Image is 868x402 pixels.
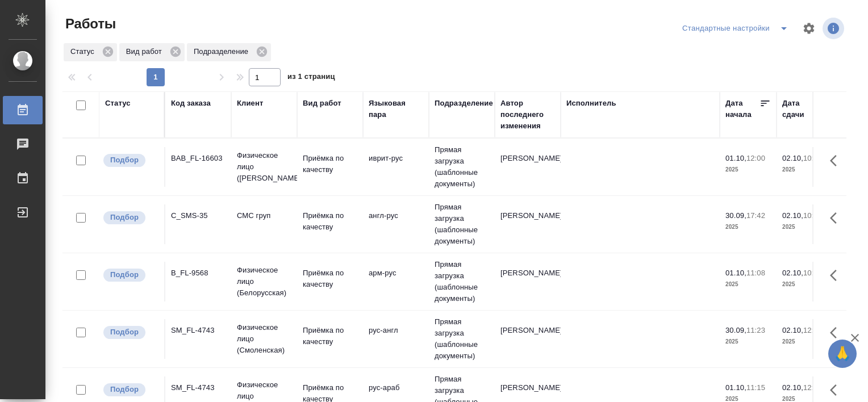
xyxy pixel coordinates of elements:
[110,384,139,395] p: Подбор
[495,319,561,359] td: [PERSON_NAME]
[725,164,771,175] p: 2025
[110,269,139,280] p: Подбор
[429,196,495,253] td: Прямая загрузка (шаблонные документы)
[495,262,561,301] td: [PERSON_NAME]
[725,154,746,162] p: 01.10,
[823,204,850,232] button: Здесь прячутся важные кнопки
[782,326,803,334] p: 02.10,
[102,153,158,168] div: Можно подбирать исполнителей
[823,319,850,346] button: Здесь прячутся важные кнопки
[566,98,616,109] div: Исполнитель
[303,325,357,347] p: Приёмка по качеству
[303,267,357,290] p: Приёмка по качеству
[363,319,429,359] td: рус-англ
[171,98,211,109] div: Код заказа
[823,18,846,39] span: Посмотреть информацию
[782,269,803,277] p: 02.10,
[102,382,158,397] div: Можно подбирать исполнителей
[303,153,357,175] p: Приёмка по качеству
[679,19,795,37] div: split button
[746,154,765,162] p: 12:00
[803,211,822,220] p: 10:00
[303,98,341,109] div: Вид работ
[782,154,803,162] p: 02.10,
[782,221,828,233] p: 2025
[171,325,226,336] div: SM_FL-4743
[725,336,771,347] p: 2025
[828,340,857,368] button: 🙏
[237,322,291,356] p: Физическое лицо (Смоленская)
[429,311,495,367] td: Прямая загрузка (шаблонные документы)
[746,211,765,220] p: 17:42
[495,147,561,187] td: [PERSON_NAME]
[363,147,429,187] td: иврит-рус
[833,342,852,366] span: 🙏
[429,139,495,195] td: Прямая загрузка (шаблонные документы)
[725,326,746,334] p: 30.09,
[110,212,139,223] p: Подбор
[725,221,771,233] p: 2025
[105,98,131,109] div: Статус
[782,336,828,347] p: 2025
[823,262,850,289] button: Здесь прячутся важные кнопки
[110,154,139,166] p: Подбор
[803,154,822,162] p: 10:00
[369,98,423,120] div: Языковая пара
[237,265,291,299] p: Физическое лицо (Белорусская)
[102,267,158,283] div: Можно подбирать исполнителей
[746,383,765,392] p: 11:15
[746,326,765,334] p: 11:23
[237,210,291,221] p: СМС груп
[171,382,226,393] div: SM_FL-4743
[435,98,493,109] div: Подразделение
[119,43,185,61] div: Вид работ
[194,46,252,57] p: Подразделение
[70,46,98,57] p: Статус
[187,43,271,61] div: Подразделение
[363,204,429,244] td: англ-рус
[795,15,823,42] span: Настроить таблицу
[171,210,226,221] div: C_SMS-35
[110,326,139,338] p: Подбор
[363,262,429,301] td: арм-рус
[803,269,822,277] p: 10:00
[237,98,263,109] div: Клиент
[725,211,746,220] p: 30.09,
[237,150,291,184] p: Физическое лицо ([PERSON_NAME])
[500,98,555,132] div: Автор последнего изменения
[102,210,158,225] div: Можно подбирать исполнителей
[303,210,357,233] p: Приёмка по качеству
[725,269,746,277] p: 01.10,
[803,383,822,392] p: 12:00
[126,46,166,57] p: Вид работ
[171,267,226,279] div: B_FL-9568
[746,269,765,277] p: 11:08
[171,153,226,164] div: BAB_FL-16603
[782,383,803,392] p: 02.10,
[782,211,803,220] p: 02.10,
[782,98,816,120] div: Дата сдачи
[102,325,158,340] div: Можно подбирать исполнителей
[287,70,335,86] span: из 1 страниц
[782,279,828,290] p: 2025
[725,383,746,392] p: 01.10,
[782,164,828,175] p: 2025
[803,326,822,334] p: 12:00
[429,253,495,310] td: Прямая загрузка (шаблонные документы)
[823,147,850,174] button: Здесь прячутся важные кнопки
[725,279,771,290] p: 2025
[725,98,759,120] div: Дата начала
[62,15,116,33] span: Работы
[64,43,117,61] div: Статус
[495,204,561,244] td: [PERSON_NAME]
